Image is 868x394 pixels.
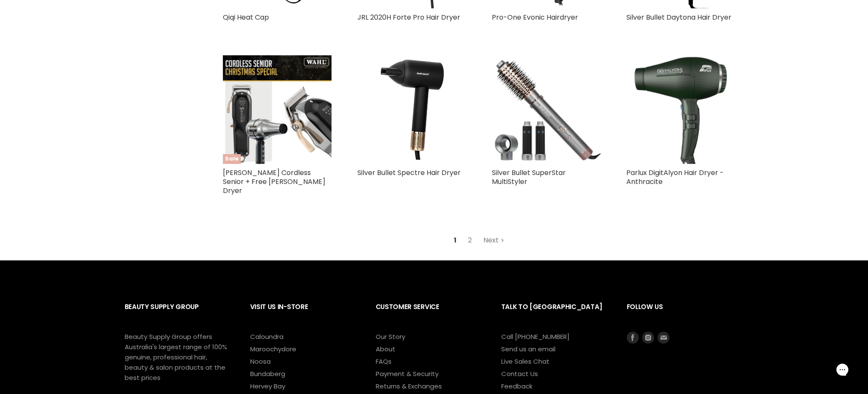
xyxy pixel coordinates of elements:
p: Beauty Supply Group offers Australia's largest range of 100% genuine, professional hair, beauty &... [125,332,227,383]
h2: Customer Service [376,296,484,332]
a: Qiqi Heat Cap [223,12,269,22]
a: Send us an email [501,344,555,353]
a: FAQs [376,357,392,366]
span: 1 [449,233,461,248]
a: Our Story [376,332,405,341]
a: JRL 2020H Forte Pro Hair Dryer [357,12,460,22]
img: Silver Bullet SuperStar MultiStyler [492,55,601,164]
span: Sale [223,154,241,164]
iframe: Gorgias live chat messenger [825,354,859,385]
a: Bundaberg [250,369,285,378]
a: Feedback [501,382,532,391]
h2: Follow us [627,296,744,332]
a: Pro-One Evonic Hairdryer [492,12,578,22]
a: Noosa [250,357,271,366]
a: 2 [463,233,476,248]
a: [PERSON_NAME] Cordless Senior + Free [PERSON_NAME] Dryer [223,168,325,196]
a: Contact Us [501,369,538,378]
a: Silver Bullet Spectre Hair Dryer [357,168,461,178]
a: Silver Bullet SuperStar MultiStyler [492,168,566,187]
a: Parlux DigitAlyon Hair Dryer - Anthracite [626,168,724,187]
a: Payment & Security [376,369,438,378]
a: Silver Bullet Daytona Hair Dryer [626,12,731,22]
a: Caloundra [250,332,283,341]
h2: Beauty Supply Group [125,296,233,332]
h2: Visit Us In-Store [250,296,359,332]
a: Hervey Bay [250,382,285,391]
a: Wahl Cordless Senior + Free Barber DryerSale [223,55,332,164]
a: Live Sales Chat [501,357,549,366]
a: About [376,344,395,353]
a: Call [PHONE_NUMBER] [501,332,570,341]
a: Maroochydore [250,344,296,353]
img: Wahl Cordless Senior + Free Barber Dryer [223,55,332,164]
h2: Talk to [GEOGRAPHIC_DATA] [501,296,610,332]
img: Parlux DigitAlyon Hair Dryer - Anthracite [626,55,735,164]
a: Next [479,233,509,248]
a: Returns & Exchanges [376,382,442,391]
img: Silver Bullet Spectre Hair Dryer [357,55,466,164]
